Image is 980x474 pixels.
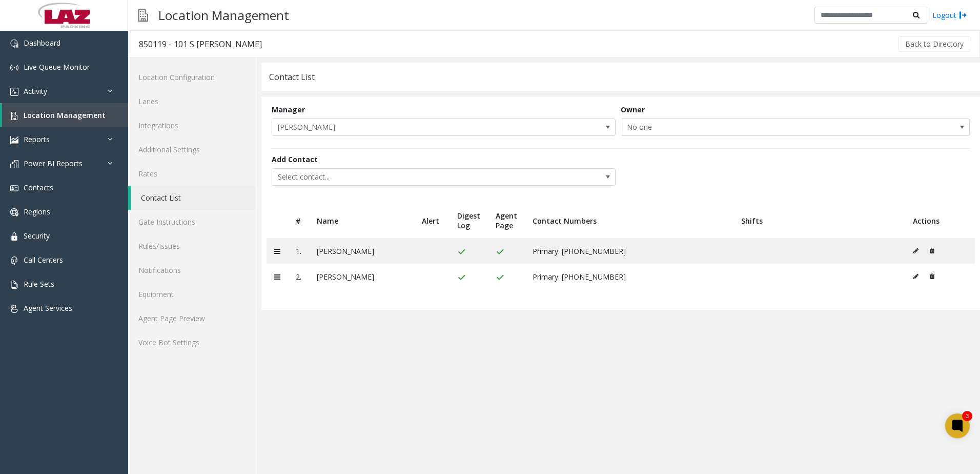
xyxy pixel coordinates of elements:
[24,134,50,144] span: Reports
[128,65,256,89] a: Location Configuration
[10,184,18,192] img: 'icon'
[153,3,294,28] h3: Location Management
[10,256,18,265] img: 'icon'
[10,160,18,168] img: 'icon'
[2,103,128,127] a: Location Management
[24,38,60,48] span: Dashboard
[10,88,18,96] img: 'icon'
[128,258,256,282] a: Notifications
[24,86,47,96] span: Activity
[621,104,645,115] label: Owner
[138,3,148,28] img: pageIcon
[414,203,450,238] th: Alert
[24,207,50,216] span: Regions
[139,37,262,51] div: 850119 - 101 S [PERSON_NAME]
[128,330,256,354] a: Voice Bot Settings
[128,282,256,306] a: Equipment
[496,273,504,282] img: check
[128,113,256,137] a: Integrations
[24,62,90,72] span: Live Queue Monitor
[24,110,106,120] span: Location Management
[733,203,905,238] th: Shifts
[288,264,309,289] td: 2.
[10,232,18,241] img: 'icon'
[10,281,18,289] img: 'icon'
[272,154,318,165] label: Add Contact
[309,203,414,238] th: Name
[128,234,256,258] a: Rules/Issues
[24,303,72,313] span: Agent Services
[496,248,504,256] img: check
[10,208,18,216] img: 'icon'
[525,203,733,238] th: Contact Numbers
[533,246,626,256] span: Primary: [PHONE_NUMBER]
[288,238,309,264] td: 1.
[24,255,63,265] span: Call Centers
[457,248,466,256] img: check
[309,238,414,264] td: [PERSON_NAME]
[488,203,525,238] th: Agent Page
[24,231,50,241] span: Security
[128,210,256,234] a: Gate Instructions
[10,64,18,72] img: 'icon'
[272,169,546,185] span: Select contact...
[128,89,256,113] a: Lanes
[450,203,488,238] th: Digest Log
[309,264,414,289] td: [PERSON_NAME]
[10,136,18,144] img: 'icon'
[10,39,18,48] img: 'icon'
[128,306,256,330] a: Agent Page Preview
[962,411,972,421] div: 3
[288,203,309,238] th: #
[24,183,53,192] span: Contacts
[128,162,256,186] a: Rates
[457,273,466,282] img: check
[905,203,975,238] th: Actions
[621,119,900,135] span: No one
[269,70,315,84] div: Contact List
[128,137,256,162] a: Additional Settings
[131,186,256,210] a: Contact List
[272,119,546,135] span: [PERSON_NAME]
[959,10,967,21] img: logout
[533,272,626,282] span: Primary: [PHONE_NUMBER]
[621,118,970,136] span: NO DATA FOUND
[24,279,54,289] span: Rule Sets
[24,159,83,168] span: Power BI Reports
[10,305,18,313] img: 'icon'
[10,112,18,120] img: 'icon'
[899,36,970,52] button: Back to Directory
[932,10,967,21] a: Logout
[272,104,305,115] label: Manager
